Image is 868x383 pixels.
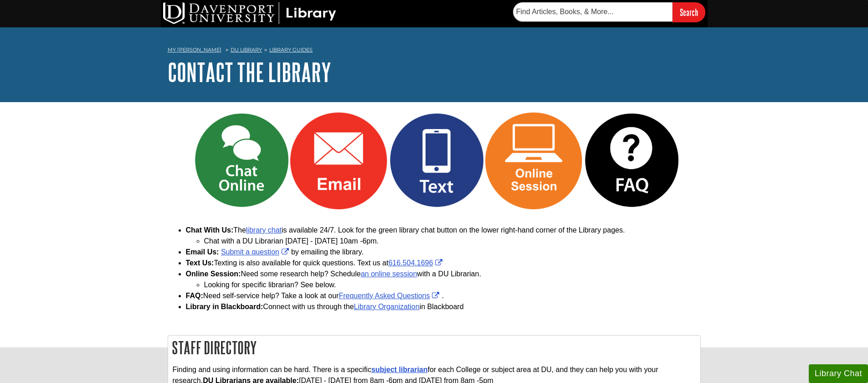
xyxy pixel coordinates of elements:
form: Searches DU Library's articles, books, and more [513,2,705,22]
li: Texting is also available for quick questions. Text us at [186,258,701,269]
a: library chat [246,226,282,234]
a: Link opens in new window [311,156,388,164]
b: Chat With Us: [186,226,234,234]
a: Contact the Library [168,58,331,86]
li: Looking for specific librarian? See below. [204,279,701,290]
a: Link opens in new window [506,156,583,164]
img: Text [388,112,485,209]
li: Chat with a DU Librarian [DATE] - [DATE] 10am -6pm. [204,236,701,247]
strong: Online Session: [186,270,241,278]
li: Need self-service help? Take a look at our . [186,290,701,301]
li: Connect with us through the in Blackboard [186,301,701,312]
img: DU Library [163,2,336,24]
a: an online session [361,270,417,278]
a: Link opens in new window [603,156,680,164]
a: Library Guides [269,47,313,53]
img: Online Session [485,112,583,209]
li: Need some research help? Schedule with a DU Librarian. [186,269,701,290]
a: DU Library [231,47,262,53]
a: Library Organization [354,303,420,311]
h2: Staff Directory [168,336,700,360]
input: Find Articles, Books, & More... [513,2,673,21]
a: subject librarian [371,366,428,373]
strong: FAQ: [186,292,203,300]
li: by emailing the library. [186,247,701,258]
a: Link opens in new window [221,248,291,256]
li: The is available 24/7. Look for the green library chat button on the lower right-hand corner of t... [186,225,701,247]
img: Chat [193,112,290,209]
button: Library Chat [809,364,868,383]
input: Search [673,2,705,22]
a: Link opens in new window [339,292,442,300]
b: Email Us: [186,248,219,256]
img: FAQ [583,112,680,209]
a: My [PERSON_NAME] [168,46,221,54]
img: Email [290,112,388,209]
nav: breadcrumb [168,44,701,58]
strong: Text Us: [186,259,214,267]
a: Link opens in new window [388,259,445,267]
strong: Library in Blackboard: [186,303,263,311]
